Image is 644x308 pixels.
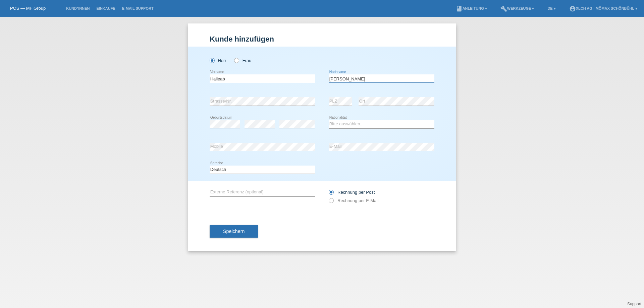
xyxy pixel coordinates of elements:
label: Rechnung per Post [329,190,375,195]
a: Einkäufe [93,6,118,10]
input: Frau [234,58,238,62]
a: E-Mail Support [119,6,157,10]
i: book [456,5,463,12]
a: buildWerkzeuge ▾ [497,6,538,10]
input: Rechnung per E-Mail [329,198,333,206]
a: Kund*innen [63,6,93,10]
label: Herr [210,58,226,63]
i: build [500,5,507,12]
label: Rechnung per E-Mail [329,198,378,203]
a: Support [627,302,641,306]
a: bookAnleitung ▾ [452,6,490,10]
span: Speichern [223,229,245,234]
a: POS — MF Group [10,6,46,11]
a: account_circleXLCH AG - Mömax Schönbühl ▾ [566,6,641,10]
label: Frau [234,58,251,63]
button: Speichern [210,225,258,238]
i: account_circle [569,5,576,12]
input: Herr [210,58,214,62]
h1: Kunde hinzufügen [210,35,434,43]
input: Rechnung per Post [329,190,333,198]
a: DE ▾ [544,6,559,10]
